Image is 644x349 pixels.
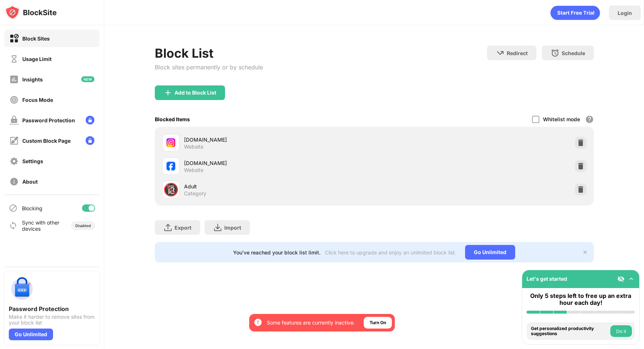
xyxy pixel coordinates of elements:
div: Add to Block List [175,90,216,96]
div: Insights [22,76,43,83]
div: Blocking [22,205,42,211]
div: About [22,179,38,185]
div: Import [224,225,241,231]
div: Get personalized productivity suggestions [531,326,609,337]
div: Password Protection [22,117,75,123]
div: [DOMAIN_NAME] [184,136,374,143]
img: x-button.svg [582,249,588,255]
div: You’ve reached your block list limit. [233,249,321,256]
div: Password Protection [9,305,95,312]
div: Block sites permanently or by schedule [155,64,263,71]
img: settings-off.svg [10,157,19,166]
div: Let's get started [527,276,567,282]
img: error-circle-white.svg [254,318,262,327]
div: Click here to upgrade and enjoy an unlimited block list. [325,249,456,256]
div: Block List [155,46,263,61]
div: Login [618,10,632,16]
img: favicons [166,138,175,147]
img: time-usage-off.svg [10,54,19,64]
img: favicons [166,162,175,170]
div: Sync with other devices [22,219,60,232]
img: lock-menu.svg [86,136,94,145]
div: Focus Mode [22,97,53,103]
div: Custom Block Page [22,138,71,144]
div: 🔞 [163,182,179,197]
img: about-off.svg [10,177,19,186]
button: Do it [610,325,632,337]
img: blocking-icon.svg [9,204,18,212]
div: Disabled [75,223,91,228]
div: Go Unlimited [465,245,515,260]
img: logo-blocksite.svg [5,5,57,20]
div: Whitelist mode [543,116,580,122]
div: [DOMAIN_NAME] [184,159,374,167]
div: Website [184,167,203,173]
img: lock-menu.svg [86,116,94,124]
div: Adult [184,183,374,190]
div: animation [550,5,600,20]
div: Make it harder to remove sites from your block list [9,314,95,326]
img: eye-not-visible.svg [617,275,625,283]
img: insights-off.svg [10,75,19,84]
img: password-protection-off.svg [10,116,19,125]
div: Only 5 steps left to free up an extra hour each day! [527,292,635,306]
img: new-icon.svg [81,76,94,82]
div: Website [184,143,203,150]
img: sync-icon.svg [9,221,18,230]
div: Blocked Items [155,116,190,122]
div: Go Unlimited [9,329,53,340]
img: push-password-protection.svg [9,276,35,302]
div: Block Sites [22,35,50,42]
div: Export [175,225,191,231]
div: Schedule [562,50,585,56]
div: Settings [22,158,43,164]
div: Turn On [370,319,386,326]
div: Category [184,190,206,197]
div: Redirect [507,50,528,56]
img: block-on.svg [10,34,19,43]
img: omni-setup-toggle.svg [628,275,635,283]
img: customize-block-page-off.svg [10,136,19,145]
img: focus-off.svg [10,95,19,104]
div: Usage Limit [22,56,52,62]
div: Some features are currently inactive. [267,319,355,326]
